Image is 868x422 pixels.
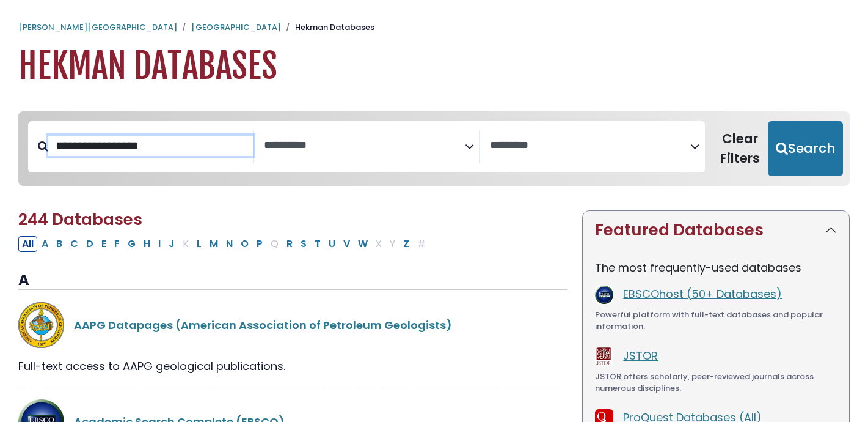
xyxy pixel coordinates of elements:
[490,139,691,152] textarea: Search
[18,235,431,251] div: Alpha-list to filter by first letter of database name
[768,121,843,176] button: Submit for Search Results
[193,236,205,252] button: Filter Results L
[18,272,567,290] h3: A
[74,317,452,333] a: AAPG Datapages (American Association of Petroleum Geologists)
[67,236,82,252] button: Filter Results C
[98,236,110,252] button: Filter Results E
[18,358,567,374] div: Full-text access to AAPG geological publications.
[155,236,164,252] button: Filter Results I
[623,286,782,302] a: EBSCOhost (50+ Databases)
[253,236,266,252] button: Filter Results P
[18,236,37,252] button: All
[595,371,837,394] div: JSTOR offers scholarly, peer-reviewed journals across numerous disciplines.
[399,236,413,252] button: Filter Results Z
[191,21,281,33] a: [GEOGRAPHIC_DATA]
[237,236,252,252] button: Filter Results O
[595,309,837,333] div: Powerful platform with full-text databases and popular information.
[354,236,371,252] button: Filter Results W
[325,236,339,252] button: Filter Results U
[340,236,354,252] button: Filter Results V
[712,121,768,176] button: Clear Filters
[53,236,66,252] button: Filter Results B
[206,236,222,252] button: Filter Results M
[583,211,849,250] button: Featured Databases
[311,236,324,252] button: Filter Results T
[281,21,374,34] li: Hekman Databases
[297,236,310,252] button: Filter Results S
[82,236,97,252] button: Filter Results D
[18,21,177,33] a: [PERSON_NAME][GEOGRAPHIC_DATA]
[623,348,658,363] a: JSTOR
[165,236,178,252] button: Filter Results J
[18,46,850,87] h1: Hekman Databases
[264,139,465,152] textarea: Search
[18,209,142,231] span: 244 Databases
[18,111,850,186] nav: Search filters
[140,236,154,252] button: Filter Results H
[124,236,139,252] button: Filter Results G
[111,236,123,252] button: Filter Results F
[222,236,236,252] button: Filter Results N
[283,236,296,252] button: Filter Results R
[48,136,253,156] input: Search database by title or keyword
[595,259,837,276] p: The most frequently-used databases
[38,236,52,252] button: Filter Results A
[18,21,850,34] nav: breadcrumb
